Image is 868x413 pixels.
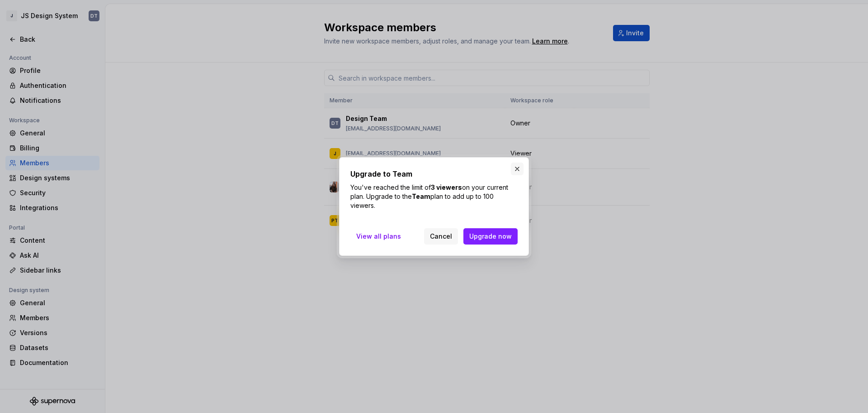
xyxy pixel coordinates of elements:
[356,232,401,241] span: View all plans
[350,183,518,210] p: You've reached the limit of on your current plan. Upgrade to the plan to add up to 100 viewers.
[463,228,518,245] button: Upgrade now
[350,228,407,245] a: View all plans
[431,183,462,191] strong: 3 viewers
[424,228,458,245] button: Cancel
[350,168,518,179] h2: Upgrade to Team
[412,192,430,200] strong: Team
[469,232,512,241] span: Upgrade now
[430,232,452,241] span: Cancel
